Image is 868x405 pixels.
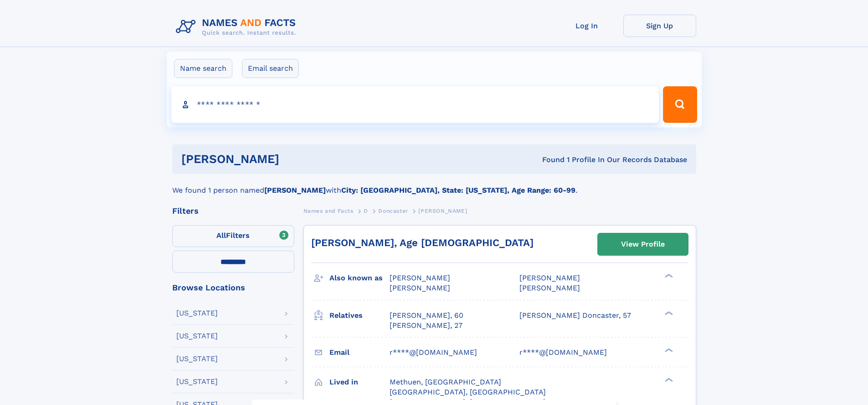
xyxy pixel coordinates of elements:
[216,231,226,240] span: All
[663,310,673,316] div: ❯
[264,186,326,195] b: [PERSON_NAME]
[303,205,354,216] a: Names and Facts
[390,284,450,292] span: [PERSON_NAME]
[378,205,408,216] a: Doncaster
[390,321,462,331] a: [PERSON_NAME], 27
[329,374,390,390] h3: Lived in
[519,284,580,292] span: [PERSON_NAME]
[378,208,408,214] span: Doncaster
[663,347,673,353] div: ❯
[519,310,631,321] a: [PERSON_NAME] Doncaster, 57
[176,310,218,317] div: [US_STATE]
[418,208,467,214] span: [PERSON_NAME]
[364,205,368,216] a: D
[663,86,697,123] button: Search Button
[329,345,390,360] h3: Email
[519,274,580,282] span: [PERSON_NAME]
[390,274,450,282] span: [PERSON_NAME]
[341,186,575,195] b: City: [GEOGRAPHIC_DATA], State: [US_STATE], Age Range: 60-99
[176,378,218,385] div: [US_STATE]
[364,208,368,214] span: D
[311,237,534,248] a: [PERSON_NAME], Age [DEMOGRAPHIC_DATA]
[242,59,299,78] label: Email search
[172,174,696,196] div: We found 1 person named with .
[550,15,623,37] a: Log In
[174,59,232,78] label: Name search
[172,284,294,292] div: Browse Locations
[329,270,390,286] h3: Also known as
[623,15,696,37] a: Sign Up
[172,207,294,215] div: Filters
[663,377,673,383] div: ❯
[390,378,501,386] span: Methuen, [GEOGRAPHIC_DATA]
[663,273,673,279] div: ❯
[390,310,463,321] a: [PERSON_NAME], 60
[181,153,411,165] h1: [PERSON_NAME]
[329,308,390,323] h3: Relatives
[176,355,218,363] div: [US_STATE]
[172,15,303,39] img: Logo Names and Facts
[621,234,665,255] div: View Profile
[172,225,294,247] label: Filters
[176,332,218,340] div: [US_STATE]
[598,233,688,255] a: View Profile
[171,86,659,123] input: search input
[390,388,546,396] span: [GEOGRAPHIC_DATA], [GEOGRAPHIC_DATA]
[411,155,687,165] div: Found 1 Profile In Our Records Database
